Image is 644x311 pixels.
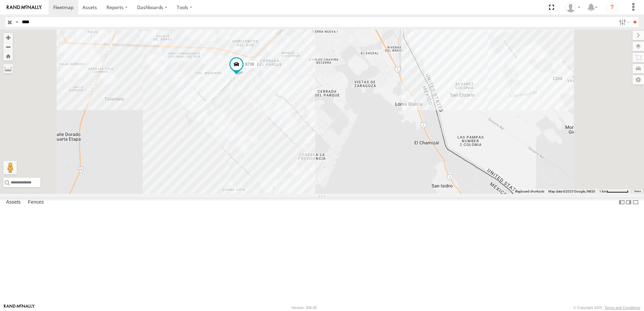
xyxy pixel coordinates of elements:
label: Measure [3,64,13,73]
button: Zoom in [3,33,13,42]
button: Keyboard shortcuts [515,189,544,194]
div: omar hernandez [563,2,583,12]
label: Dock Summary Table to the Left [618,198,625,207]
button: Drag Pegman onto the map to open Street View [3,161,17,174]
div: Version: 306.00 [291,306,317,310]
label: Hide Summary Table [632,198,639,207]
label: Dock Summary Table to the Right [625,198,632,207]
label: Fences [25,198,47,207]
button: Map Scale: 1 km per 61 pixels [597,189,631,194]
a: Visit our Website [4,304,35,311]
span: Map data ©2025 Google, INEGI [548,189,595,193]
label: Search Filter Options [616,17,631,27]
div: © Copyright 2025 - [573,306,640,310]
a: Terms (opens in new tab) [634,190,641,193]
span: 8736 [245,62,254,67]
a: Terms and Conditions [605,306,640,310]
i: ? [607,2,617,13]
label: Map Settings [633,75,644,84]
label: Search Query [14,17,20,27]
button: Zoom out [3,42,13,51]
button: Zoom Home [3,51,13,61]
label: Assets [3,198,24,207]
img: rand-logo.svg [7,5,42,10]
span: 1 km [599,189,607,193]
